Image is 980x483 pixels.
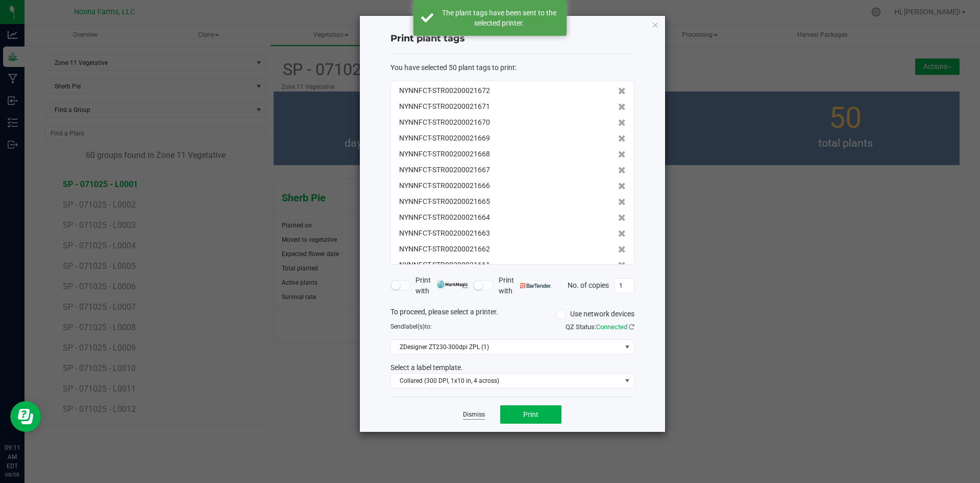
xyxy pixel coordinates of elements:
[596,323,627,331] span: Connected
[383,307,642,322] div: To proceed, please select a printer.
[415,275,468,296] span: Print with
[391,374,621,388] span: Collared (300 DPI, 1x10 in, 4 across)
[399,101,490,112] span: NYNNFCT-STR00200021671
[399,244,490,255] span: NYNNFCT-STR00200021662
[404,323,425,330] span: label(s)
[399,85,490,96] span: NYNNFCT-STR00200021672
[556,309,634,319] label: Use network devices
[10,401,41,432] iframe: Resource center
[399,212,490,223] span: NYNNFCT-STR00200021664
[399,180,490,191] span: NYNNFCT-STR00200021666
[499,275,551,296] span: Print with
[399,149,490,159] span: NYNNFCT-STR00200021668
[463,410,485,419] a: Dismiss
[500,405,561,424] button: Print
[383,362,642,373] div: Select a label template.
[399,117,490,128] span: NYNNFCT-STR00200021670
[399,196,490,207] span: NYNNFCT-STR00200021665
[399,133,490,144] span: NYNNFCT-STR00200021669
[399,165,490,175] span: NYNNFCT-STR00200021667
[523,410,538,419] span: Print
[391,340,621,354] span: ZDesigner ZT230-300dpi ZPL (1)
[390,323,432,330] span: Send to:
[439,8,559,28] div: The plant tags have been sent to the selected printer.
[390,32,634,45] h4: Print plant tags
[390,63,515,72] span: You have selected 50 plant tags to print
[437,281,468,288] img: mark_magic_cybra.png
[520,283,551,288] img: bartender.png
[399,228,490,239] span: NYNNFCT-STR00200021663
[566,323,634,331] span: QZ Status:
[390,62,634,73] div: :
[399,260,490,270] span: NYNNFCT-STR00200021661
[568,281,609,289] span: No. of copies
